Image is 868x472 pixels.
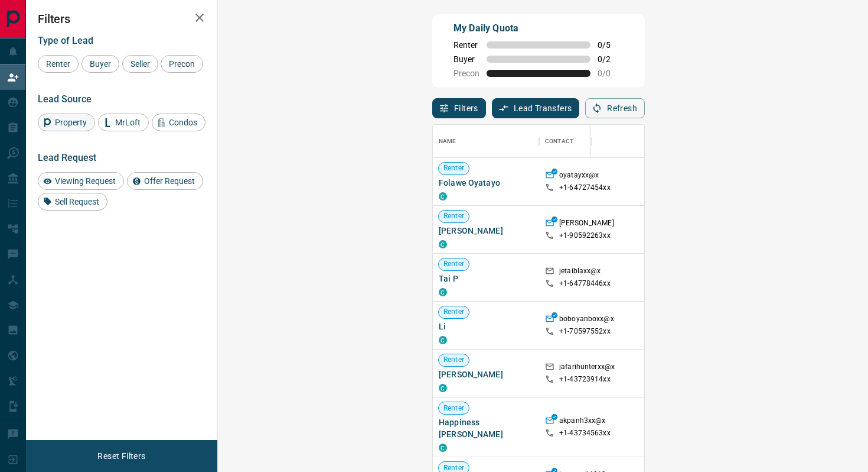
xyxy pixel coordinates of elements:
p: My Daily Quota [453,21,624,35]
div: Name [433,125,539,158]
span: Viewing Request [51,176,120,186]
span: 0 / 5 [598,40,624,50]
button: Reset Filters [90,446,153,466]
span: Buyer [86,59,115,69]
p: akpanh3xx@x [559,416,605,428]
p: +1- 43734563xx [559,428,611,438]
div: Offer Request [127,172,203,190]
h2: Filters [38,12,205,26]
span: Buyer [453,54,479,64]
div: condos.ca [439,336,447,344]
span: Condos [165,118,201,127]
div: Name [439,125,456,158]
div: Contact [545,125,573,158]
span: 0 / 0 [598,69,624,78]
p: +1- 43723914xx [559,374,611,384]
p: +1- 64727454xx [559,183,611,193]
button: Lead Transfers [492,98,580,118]
div: condos.ca [439,192,447,201]
div: Contact [539,125,634,158]
p: boboyanboxx@x [559,314,614,326]
div: Renter [38,55,79,73]
span: Seller [126,59,154,69]
span: [PERSON_NAME] [439,368,533,380]
div: Precon [161,55,203,73]
span: Renter [439,163,469,173]
span: Renter [439,211,469,221]
span: Happiness [PERSON_NAME] [439,416,533,440]
span: Renter [439,259,469,269]
p: jafarihunterxx@x [559,362,615,374]
button: Refresh [585,98,645,118]
span: [PERSON_NAME] [439,225,533,237]
p: [PERSON_NAME] [559,218,614,231]
div: Sell Request [38,193,107,211]
div: condos.ca [439,444,447,452]
div: Condos [152,114,205,131]
span: MrLoft [111,118,145,127]
span: Precon [453,69,479,78]
span: Folawe Oyatayo [439,177,533,189]
div: Buyer [81,55,119,73]
button: Filters [432,98,486,118]
span: Offer Request [140,176,199,186]
span: 0 / 2 [598,54,624,64]
div: condos.ca [439,240,447,248]
span: Li [439,321,533,332]
span: Renter [453,40,479,50]
p: oyatayxx@x [559,170,599,183]
p: +1- 64778446xx [559,279,611,289]
div: MrLoft [98,114,149,131]
span: Tai P [439,273,533,285]
div: Seller [122,55,158,73]
span: Renter [439,355,469,365]
span: Renter [439,403,469,413]
span: Sell Request [51,197,103,206]
div: condos.ca [439,384,447,392]
p: jetaiblaxx@x [559,266,601,279]
div: Viewing Request [38,172,124,190]
span: Property [51,118,91,127]
p: +1- 70597552xx [559,326,611,337]
span: Precon [165,59,199,69]
span: Lead Source [38,93,92,105]
span: Type of Lead [38,35,93,46]
div: condos.ca [439,288,447,296]
span: Lead Request [38,152,96,163]
div: Property [38,114,95,131]
p: +1- 90592263xx [559,231,611,241]
span: Renter [42,59,74,69]
span: Renter [439,307,469,317]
